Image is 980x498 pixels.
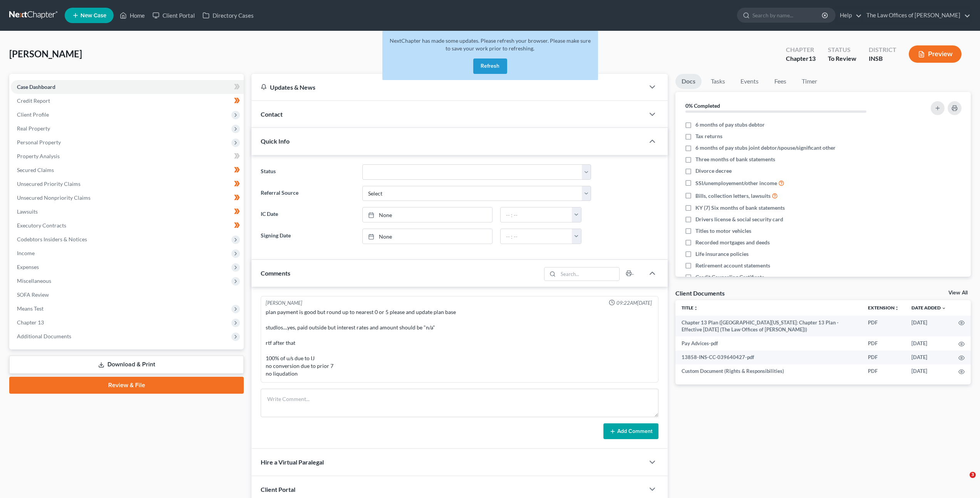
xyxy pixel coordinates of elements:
td: [DATE] [905,351,952,364]
span: Life insurance policies [695,250,749,258]
span: Means Test [17,305,44,312]
span: Unsecured Nonpriority Claims [17,194,90,201]
td: PDF [862,316,905,337]
label: Status [257,164,358,180]
a: Fees [768,74,792,89]
i: unfold_more [694,306,698,311]
span: Credit Report [17,97,50,104]
span: SSI/unemployement/other income [695,179,777,187]
span: New Case [80,13,106,18]
a: None [363,207,492,222]
span: Secured Claims [17,167,54,173]
a: Date Added expand_more [911,305,946,311]
a: Extensionunfold_more [868,305,899,311]
span: Bills, collection letters, lawsuits [695,192,771,200]
div: INSB [869,54,896,63]
button: Refresh [473,58,507,74]
a: Events [734,74,765,89]
a: The Law Offices of [PERSON_NAME] [863,8,970,22]
a: Case Dashboard [11,80,244,94]
a: Executory Contracts [11,219,244,232]
span: SOFA Review [17,291,49,298]
a: Directory Cases [199,8,258,22]
span: Personal Property [17,139,61,145]
div: [PERSON_NAME] [266,299,302,307]
label: Referral Source [257,186,358,201]
div: plan payment is good but round up to nearest 0 or 5 please and update plan base studlos....yes, p... [266,308,653,378]
span: Additional Documents [17,333,71,339]
input: -- : -- [501,229,572,244]
a: SOFA Review [11,288,244,302]
td: PDF [862,351,905,364]
span: Lawsuits [17,208,38,215]
span: Unsecured Priority Claims [17,180,80,187]
label: Signing Date [257,229,358,244]
span: Expenses [17,264,39,270]
span: Credit Counseling Certificate [695,273,764,281]
label: IC Date [257,207,358,222]
div: Updates & News [261,83,635,91]
td: [DATE] [905,364,952,378]
td: PDF [862,364,905,378]
div: Chapter [786,45,816,54]
span: Client Portal [261,486,295,493]
span: Client Profile [17,111,49,118]
span: KY (7) Six months of bank statements [695,204,785,212]
a: Timer [796,74,823,89]
span: Property Analysis [17,153,60,159]
a: Docs [675,74,702,89]
input: Search by name... [752,8,823,22]
a: View All [948,290,968,296]
i: expand_more [941,306,946,311]
span: Quick Info [261,137,290,145]
span: 6 months of pay stubs joint debtor/spouse/significant other [695,144,836,152]
span: Chapter 13 [17,319,44,326]
button: Preview [909,45,962,63]
iframe: Intercom live chat [954,472,972,490]
a: Help [836,8,862,22]
div: Chapter [786,54,816,63]
td: [DATE] [905,316,952,337]
span: Divorce decree [695,167,732,175]
a: Home [116,8,149,22]
span: 13 [809,55,816,62]
span: Titles to motor vehicles [695,227,751,235]
a: Titleunfold_more [682,305,698,311]
span: Retirement account statements [695,262,770,269]
input: Search... [558,267,620,281]
span: Miscellaneous [17,277,51,284]
td: Custom Document (Rights & Responsibilities) [675,364,862,378]
span: Real Property [17,125,50,132]
div: Client Documents [675,289,725,297]
a: Unsecured Nonpriority Claims [11,191,244,205]
a: Property Analysis [11,149,244,163]
td: Pay Advices-pdf [675,336,862,350]
div: District [869,45,896,54]
span: Tax returns [695,132,722,140]
span: Codebtors Insiders & Notices [17,236,87,242]
span: NextChapter has made some updates. Please refresh your browser. Please make sure to save your wor... [390,37,591,52]
span: 6 months of pay stubs debtor [695,121,765,129]
a: None [363,229,492,244]
td: 13858-INS-CC-039640427-pdf [675,351,862,364]
span: Hire a Virtual Paralegal [261,458,324,466]
a: Unsecured Priority Claims [11,177,244,191]
td: Chapter 13 Plan ([GEOGRAPHIC_DATA][US_STATE]: Chapter 13 Plan - Effective [DATE] (The Law Offices... [675,316,862,337]
span: Contact [261,110,283,118]
span: Comments [261,269,290,277]
a: Credit Report [11,94,244,108]
button: Add Comment [603,423,658,440]
span: [PERSON_NAME] [9,48,82,59]
i: unfold_more [895,306,899,311]
a: Review & File [9,377,244,394]
div: To Review [828,54,856,63]
a: Download & Print [9,356,244,374]
span: 3 [970,472,976,478]
a: Secured Claims [11,163,244,177]
span: Three months of bank statements [695,155,775,163]
span: Case Dashboard [17,84,55,90]
a: Lawsuits [11,205,244,219]
span: Recorded mortgages and deeds [695,239,770,246]
input: -- : -- [501,207,572,222]
span: Drivers license & social security card [695,216,783,223]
